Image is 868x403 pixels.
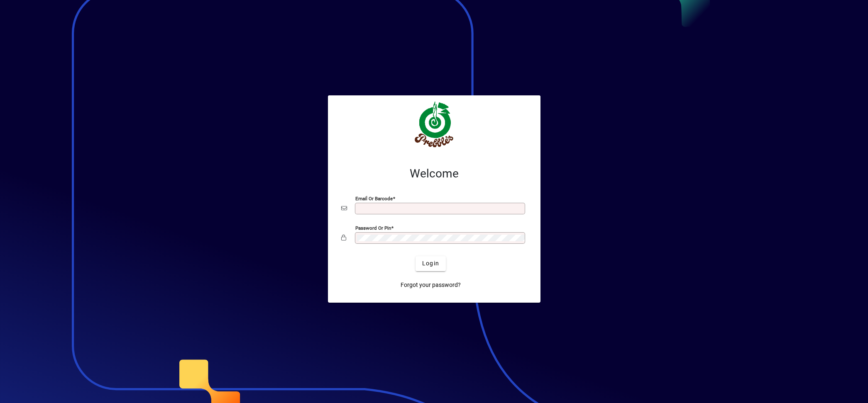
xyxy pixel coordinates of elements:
span: Login [422,259,439,268]
span: Forgot your password? [401,281,461,289]
mat-label: Password or Pin [355,225,391,231]
h2: Welcome [341,167,527,181]
mat-label: Email or Barcode [355,195,393,201]
button: Login [416,256,446,271]
a: Forgot your password? [397,278,464,293]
